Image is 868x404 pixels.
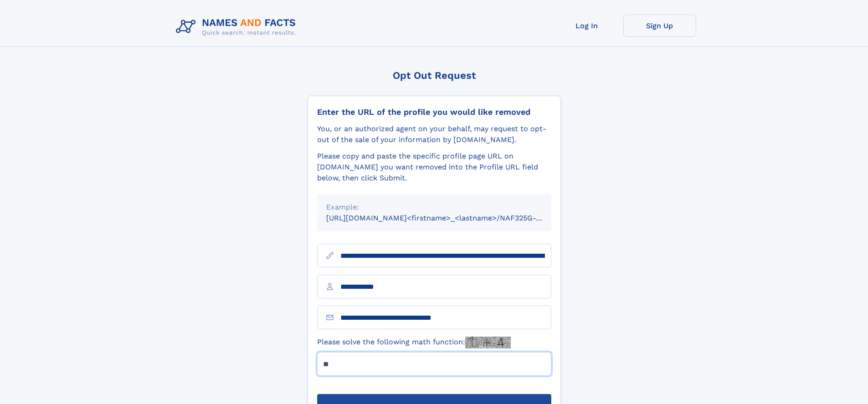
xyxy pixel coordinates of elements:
[317,151,551,184] div: Please copy and paste the specific profile page URL on [DOMAIN_NAME] you want removed into the Pr...
[326,214,569,222] small: [URL][DOMAIN_NAME]<firstname>_<lastname>/NAF325G-xxxxxxxx
[326,202,542,213] div: Example:
[550,15,623,37] a: Log In
[308,70,561,81] div: Opt Out Request
[172,15,303,39] img: Logo Names and Facts
[317,123,551,145] div: You, or an authorized agent on your behalf, may request to opt-out of the sale of your informatio...
[623,15,696,37] a: Sign Up
[317,337,511,348] label: Please solve the following math function:
[317,107,551,117] div: Enter the URL of the profile you would like removed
